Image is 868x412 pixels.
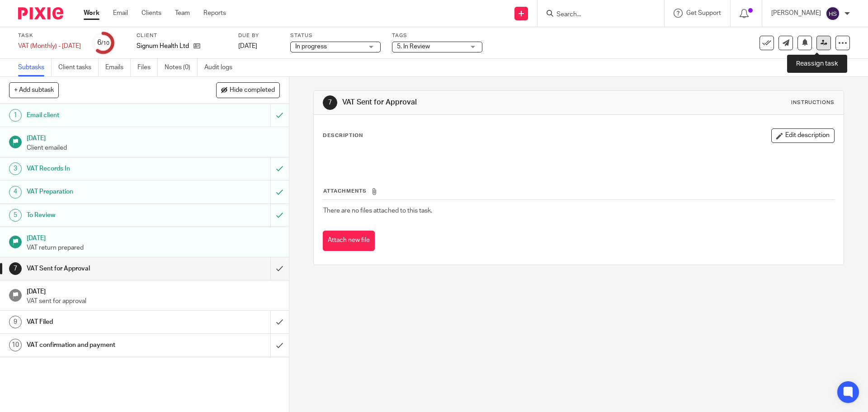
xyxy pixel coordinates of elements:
[771,9,821,18] p: [PERSON_NAME]
[204,59,239,76] a: Audit logs
[27,243,280,252] p: VAT return prepared
[9,82,59,98] button: + Add subtask
[58,59,99,76] a: Client tasks
[9,186,22,199] div: 4
[27,185,183,199] h1: VAT Preparation
[238,43,257,49] span: [DATE]
[101,41,109,46] small: /10
[27,262,183,275] h1: VAT Sent for Approval
[323,208,432,214] span: There are no files attached to this task.
[323,189,367,194] span: Attachments
[113,9,128,18] a: Email
[97,38,109,48] div: 6
[323,95,337,110] div: 7
[27,338,183,352] h1: VAT confirmation and payment
[137,32,227,39] label: Client
[556,11,637,19] input: Search
[9,162,22,175] div: 3
[342,98,598,107] h1: VAT Sent for Approval
[175,9,190,18] a: Team
[230,87,275,94] span: Hide completed
[18,7,63,19] img: Pixie
[238,32,279,39] label: Due by
[18,59,52,76] a: Subtasks
[791,99,835,106] div: Instructions
[18,42,81,51] div: VAT (Monthly) - [DATE]
[290,32,381,39] label: Status
[686,10,721,16] span: Get Support
[27,162,183,175] h1: VAT Records In
[397,43,430,50] span: 5. In Review
[9,339,22,351] div: 10
[27,143,280,152] p: Client emailed
[323,132,363,139] p: Description
[142,9,161,18] a: Clients
[27,109,183,122] h1: Email client
[137,59,158,76] a: Files
[27,285,280,296] h1: [DATE]
[105,59,131,76] a: Emails
[27,132,280,143] h1: [DATE]
[323,231,375,251] button: Attach new file
[826,6,840,21] img: svg%3E
[9,262,22,275] div: 7
[18,42,81,51] div: VAT (Monthly) - February 2025
[771,128,835,143] button: Edit description
[9,209,22,222] div: 5
[165,59,198,76] a: Notes (0)
[18,32,81,39] label: Task
[9,316,22,328] div: 9
[27,208,183,222] h1: To Review
[27,297,280,306] p: VAT sent for approval
[27,315,183,329] h1: VAT Filed
[27,232,280,243] h1: [DATE]
[203,9,226,18] a: Reports
[216,82,280,98] button: Hide completed
[137,42,189,51] p: Signum Health Ltd
[295,43,327,50] span: In progress
[392,32,482,39] label: Tags
[9,109,22,122] div: 1
[84,9,99,18] a: Work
